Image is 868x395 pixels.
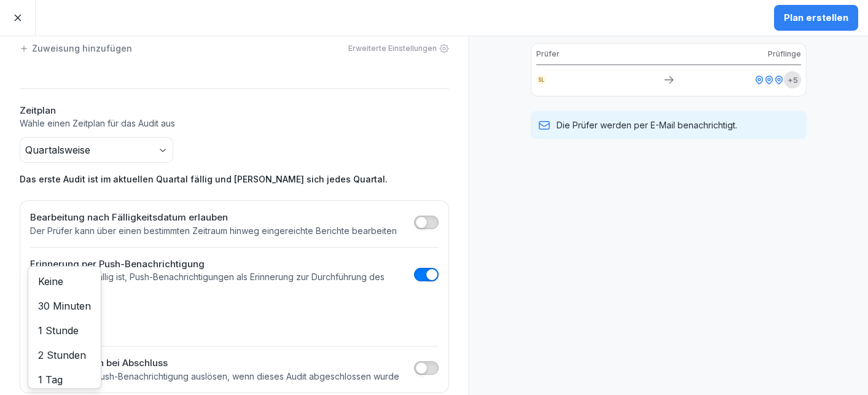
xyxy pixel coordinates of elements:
[38,324,79,337] span: 1 Stunde
[38,300,91,312] span: 30 Minuten
[38,275,63,287] span: Keine
[38,373,63,386] span: 1 Tag
[38,349,86,361] span: 2 Stunden
[784,11,848,25] div: Plan erstellen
